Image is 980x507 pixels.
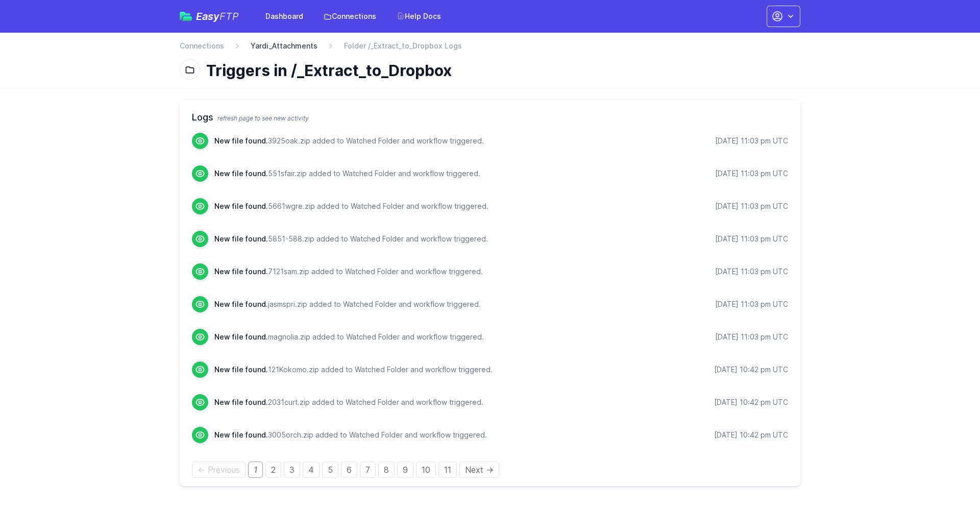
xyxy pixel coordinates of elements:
[214,397,483,407] p: 2031curt.zip added to Watched Folder and workflow triggered.
[214,202,268,210] span: New file found.
[322,462,338,478] a: Page 5
[714,397,788,407] div: [DATE] 10:42 pm UTC
[214,267,268,276] span: New file found.
[214,136,268,145] span: New file found.
[715,136,788,146] div: [DATE] 11:03 pm UTC
[214,365,268,374] span: New file found.
[714,365,788,375] div: [DATE] 10:42 pm UTC
[214,300,268,308] span: New file found.
[206,61,792,80] h1: Triggers in /_Extract_to_Dropbox
[284,462,300,478] a: Page 3
[180,41,224,51] a: Connections
[715,299,788,309] div: [DATE] 11:03 pm UTC
[715,201,788,211] div: [DATE] 11:03 pm UTC
[192,110,788,125] h2: Logs
[248,462,263,478] em: Page 1
[715,234,788,244] div: [DATE] 11:03 pm UTC
[196,11,239,21] span: Easy
[317,7,382,26] a: Connections
[251,41,317,51] a: Yardi_Attachments
[715,267,788,277] div: [DATE] 11:03 pm UTC
[214,169,268,178] span: New file found.
[214,234,488,244] p: 5851-588.zip added to Watched Folder and workflow triggered.
[214,430,487,440] p: 3005orch.zip added to Watched Folder and workflow triggered.
[214,267,483,277] p: 7121sam.zip added to Watched Folder and workflow triggered.
[390,7,447,26] a: Help Docs
[192,464,788,476] div: Pagination
[214,201,488,211] p: 5661wgre.zip added to Watched Folder and workflow triggered.
[714,430,788,440] div: [DATE] 10:42 pm UTC
[360,462,376,478] a: Page 7
[715,168,788,179] div: [DATE] 11:03 pm UTC
[217,114,309,122] span: refresh page to see new activity
[378,462,395,478] a: Page 8
[715,332,788,342] div: [DATE] 11:03 pm UTC
[344,41,462,51] span: Folder /_Extract_to_Dropbox Logs
[214,332,268,341] span: New file found.
[180,11,239,21] a: EasyFTP
[214,136,484,146] p: 3925oak.zip added to Watched Folder and workflow triggered.
[214,430,268,439] span: New file found.
[459,462,499,478] a: Next page
[397,462,413,478] a: Page 9
[341,462,357,478] a: Page 6
[180,12,192,21] img: easyftp_logo.png
[214,398,268,406] span: New file found.
[438,462,457,478] a: Page 11
[214,234,268,243] span: New file found.
[265,462,281,478] a: Page 2
[180,41,800,57] nav: Breadcrumb
[219,10,239,22] span: FTP
[259,7,309,26] a: Dashboard
[214,365,493,375] p: 121Kokomo.zip added to Watched Folder and workflow triggered.
[303,462,320,478] a: Page 4
[416,462,436,478] a: Page 10
[214,332,484,342] p: magnolia.zip added to Watched Folder and workflow triggered.
[214,168,480,179] p: 551sfair.zip added to Watched Folder and workflow triggered.
[192,462,246,478] span: Previous page
[214,299,481,309] p: jasmspri.zip added to Watched Folder and workflow triggered.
